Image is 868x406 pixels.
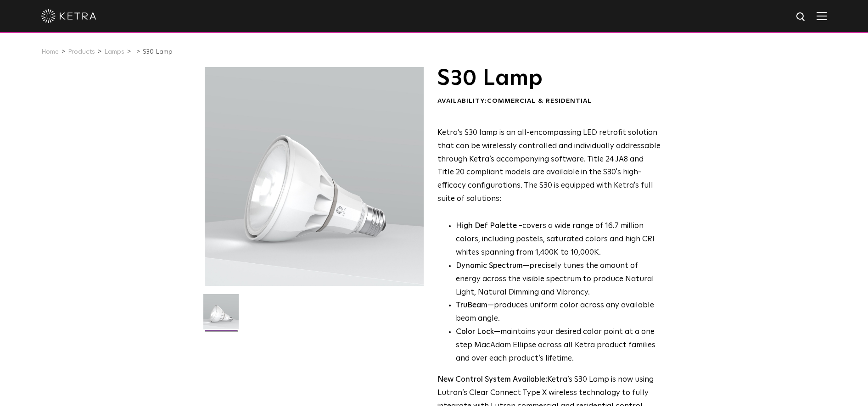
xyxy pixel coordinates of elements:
[456,222,522,230] strong: High Def Palette -
[456,260,661,300] li: —precisely tunes the amount of energy across the visible spectrum to produce Natural Light, Natur...
[41,49,59,55] a: Home
[817,11,827,20] img: Hamburger%20Nav.svg
[456,328,494,336] strong: Color Lock
[456,326,661,366] li: —maintains your desired color point at a one step MacAdam Ellipse across all Ketra product famili...
[41,9,96,23] img: ketra-logo-2019-white
[487,98,592,104] span: Commercial & Residential
[68,49,95,55] a: Products
[437,129,661,203] span: Ketra’s S30 lamp is an all-encompassing LED retrofit solution that can be wirelessly controlled a...
[104,49,124,55] a: Lamps
[203,294,239,336] img: S30-Lamp-Edison-2021-Web-Square
[456,262,523,270] strong: Dynamic Spectrum
[437,97,661,106] div: Availability:
[456,220,661,260] p: covers a wide range of 16.7 million colors, including pastels, saturated colors and high CRI whit...
[456,301,487,309] strong: TruBeam
[437,67,661,90] h1: S30 Lamp
[795,11,807,23] img: search icon
[143,49,173,55] a: S30 Lamp
[456,299,661,326] li: —produces uniform color across any available beam angle.
[437,376,547,384] strong: New Control System Available:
